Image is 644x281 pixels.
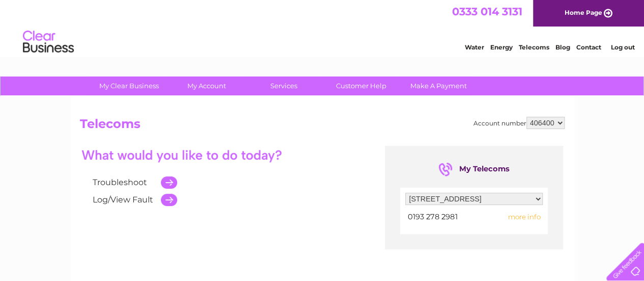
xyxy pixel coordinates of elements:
[397,76,481,95] a: Make A Payment
[80,117,565,136] h2: Telecoms
[87,76,171,95] a: My Clear Business
[519,43,549,51] a: Telecoms
[22,27,74,58] img: logo.png
[555,43,570,51] a: Blog
[473,117,565,129] div: Account number
[508,213,540,221] span: more info
[242,76,326,95] a: Services
[465,43,484,51] a: Water
[93,195,153,205] a: Log/View Fault
[452,5,522,18] a: 0333 014 3131
[490,43,513,51] a: Energy
[319,76,403,95] a: Customer Help
[82,6,563,49] div: Clear Business is a trading name of Verastar Limited (registered in [GEOGRAPHIC_DATA] No. 3667643...
[93,177,147,187] a: Troubleshoot
[438,161,510,177] div: My Telecoms
[576,43,601,51] a: Contact
[610,43,634,51] a: Log out
[164,76,248,95] a: My Account
[408,212,457,221] span: 0193 278 2981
